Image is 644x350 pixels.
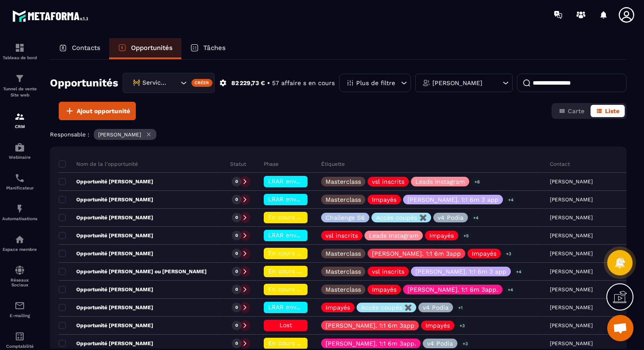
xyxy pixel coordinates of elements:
[235,322,238,329] p: 0
[455,303,466,312] p: +1
[326,250,361,257] p: Masterclass
[2,228,37,258] a: automationsautomationsEspace membre
[607,315,633,341] div: Ouvrir le chat
[2,313,37,318] p: E-mailing
[427,340,453,346] p: v4 Podia
[326,268,361,275] p: Masterclass
[59,322,153,329] p: Opportunité [PERSON_NAME]
[268,214,348,221] span: En cours de régularisation
[235,250,238,257] p: 0
[268,178,310,185] span: LRAR envoyée
[471,177,483,186] p: +8
[321,161,345,168] p: Étiquette
[14,265,25,275] img: social-network
[230,161,246,168] p: Statut
[425,322,450,329] p: Impayés
[356,80,395,86] p: Plus de filtre
[568,107,584,114] span: Carte
[50,38,109,59] a: Contacts
[77,107,130,115] span: Ajout opportunité
[472,250,496,257] p: Impayés
[326,196,361,203] p: Masterclass
[59,268,207,275] p: Opportunité [PERSON_NAME] ou [PERSON_NAME]
[605,107,619,114] span: Liste
[460,231,472,240] p: +5
[2,247,37,252] p: Espace membre
[2,166,37,197] a: schedulerschedulerPlanificateur
[2,105,37,136] a: formationformationCRM
[372,179,404,185] p: vsl inscrits
[14,300,25,311] img: email
[326,322,414,329] p: [PERSON_NAME]. 1:1 6m 3app
[235,214,238,221] p: 0
[231,79,265,87] p: 82 229,73 €
[12,8,91,24] img: logo
[415,179,465,185] p: Leads Instagram
[14,73,25,84] img: formation
[423,304,449,311] p: v4 Podia
[2,36,37,67] a: formationformationTableau de bord
[59,250,153,257] p: Opportunité [PERSON_NAME]
[470,213,481,222] p: +4
[14,43,25,53] img: formation
[268,286,348,293] span: En cours de régularisation
[170,78,178,88] input: Search for option
[2,136,37,166] a: automationsautomationsWebinaire
[326,232,358,239] p: vsl inscrits
[2,344,37,349] p: Comptabilité
[123,73,215,93] div: Search for option
[326,304,350,311] p: Impayés
[326,214,365,221] p: Challenge S6
[2,124,37,129] p: CRM
[268,196,310,203] span: LRAR envoyée
[131,44,173,52] p: Opportunités
[59,161,138,168] p: Nom de la l'opportunité
[272,79,335,87] p: 57 affaire s en cours
[2,67,37,105] a: formationformationTunnel de vente Site web
[50,131,89,138] p: Responsable :
[460,339,471,348] p: +3
[438,214,464,221] p: v4 Podia
[14,111,25,122] img: formation
[376,214,427,221] p: Accès coupés ✖️
[429,232,454,239] p: Impayés
[268,339,348,346] span: En cours de régularisation
[268,232,310,239] span: LRAR envoyée
[14,204,25,214] img: automations
[50,74,118,92] h2: Opportunités
[372,268,404,275] p: vsl inscrits
[326,286,361,293] p: Masterclass
[2,278,37,287] p: Réseaux Sociaux
[280,321,292,329] span: Lost
[2,86,37,98] p: Tunnel de vente Site web
[14,142,25,153] img: automations
[505,285,516,294] p: +4
[98,132,141,138] p: [PERSON_NAME]
[2,186,37,190] p: Planificateur
[2,294,37,325] a: emailemailE-mailing
[550,161,570,168] p: Contact
[59,286,153,293] p: Opportunité [PERSON_NAME]
[59,340,153,347] p: Opportunité [PERSON_NAME]
[181,38,234,59] a: Tâches
[235,268,238,275] p: 0
[361,304,412,311] p: Accès coupés ✖️
[59,178,153,185] p: Opportunité [PERSON_NAME]
[14,331,25,342] img: accountant
[326,179,361,185] p: Masterclass
[264,161,279,168] p: Phase
[72,44,100,52] p: Contacts
[109,38,181,59] a: Opportunités
[2,216,37,221] p: Automatisations
[59,214,153,221] p: Opportunité [PERSON_NAME]
[372,286,396,293] p: Impayés
[2,197,37,228] a: automationsautomationsAutomatisations
[2,258,37,294] a: social-networksocial-networkRéseaux Sociaux
[203,44,226,52] p: Tâches
[235,179,238,185] p: 0
[235,196,238,203] p: 0
[268,250,348,257] span: En cours de régularisation
[326,340,416,346] p: [PERSON_NAME]. 1:1 6m 3app.
[235,304,238,311] p: 0
[59,232,153,239] p: Opportunité [PERSON_NAME]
